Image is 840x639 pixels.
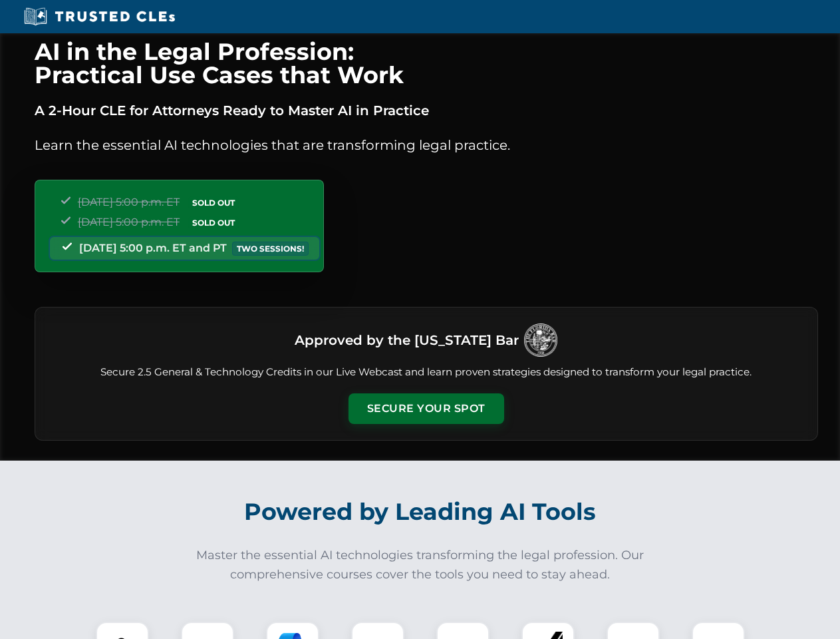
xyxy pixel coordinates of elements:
span: [DATE] 5:00 p.m. ET [78,216,180,228]
p: Secure 2.5 General & Technology Credits in our Live Webcast and learn proven strategies designed ... [51,365,801,380]
h2: Powered by Leading AI Tools [52,489,789,535]
span: SOLD OUT [188,196,239,210]
p: A 2-Hour CLE for Attorneys Ready to Master AI in Practice [35,100,818,121]
img: Logo [524,323,557,357]
span: SOLD OUT [188,216,239,230]
img: Trusted CLEs [20,7,179,27]
p: Master the essential AI technologies transforming the legal profession. Our comprehensive courses... [188,546,653,584]
p: Learn the essential AI technologies that are transforming legal practice. [35,134,818,156]
span: [DATE] 5:00 p.m. ET [78,196,180,208]
h1: AI in the Legal Profession: Practical Use Cases that Work [35,40,818,87]
h3: Approved by the [US_STATE] Bar [295,328,519,352]
button: Secure Your Spot [349,393,504,424]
